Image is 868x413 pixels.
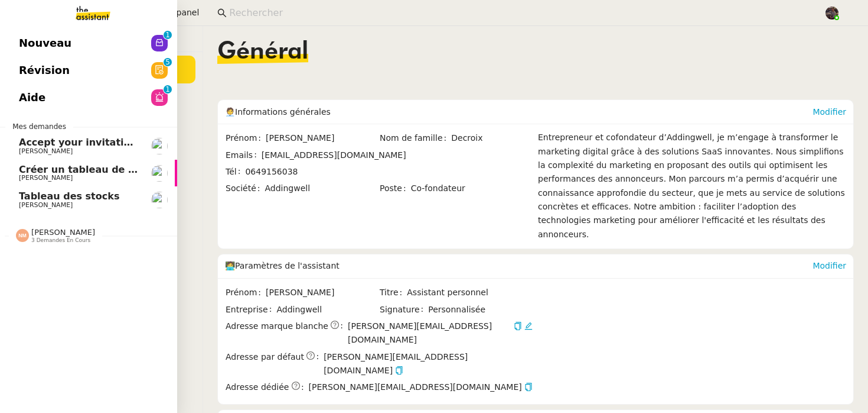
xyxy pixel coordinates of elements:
[229,5,812,21] input: Rechercher
[538,131,846,241] div: Entrepreneur et cofondateur d’Addingwell, je m’engage à transformer le marketing digital grâce à ...
[165,31,170,41] p: 1
[19,164,256,175] span: Créer un tableau de bord gestion marge PAF
[19,174,73,182] span: [PERSON_NAME]
[164,31,172,39] nz-badge-sup: 1
[235,107,331,117] span: Informations générales
[451,131,533,145] span: Decroix
[226,303,276,317] span: Entreprise
[812,261,846,270] a: Modifier
[324,350,533,378] span: [PERSON_NAME][EMAIL_ADDRESS][DOMAIN_NAME]
[226,165,245,179] span: Tél
[19,137,357,148] span: Accept your invitation to join shared calenda"[PERSON_NAME]"
[217,40,308,64] span: Général
[165,85,170,96] p: 1
[19,147,73,155] span: [PERSON_NAME]
[19,89,45,107] span: Aide
[245,167,298,176] span: 0649156038
[226,182,265,195] span: Société
[428,303,485,317] span: Personnalisée
[19,191,119,202] span: Tableau des stocks
[266,131,378,145] span: [PERSON_NAME]
[226,380,289,394] span: Adresse dédiée
[226,286,266,299] span: Prénom
[16,229,29,242] img: svg
[348,320,511,347] span: [PERSON_NAME][EMAIL_ADDRESS][DOMAIN_NAME]
[407,286,533,299] span: Assistant personnel
[19,201,73,209] span: [PERSON_NAME]
[151,165,168,182] img: users%2FAXgjBsdPtrYuxuZvIJjRexEdqnq2%2Favatar%2F1599931753966.jpeg
[164,85,172,93] nz-badge-sup: 1
[812,107,846,117] a: Modifier
[151,192,168,208] img: users%2FAXgjBsdPtrYuxuZvIJjRexEdqnq2%2Favatar%2F1599931753966.jpeg
[164,58,172,66] nz-badge-sup: 5
[226,350,304,364] span: Adresse par défaut
[265,182,378,195] span: Addingwell
[226,149,262,162] span: Emails
[380,131,451,145] span: Nom de famille
[226,131,266,145] span: Prénom
[225,254,812,278] div: 🧑‍💻
[411,182,533,195] span: Co-fondateur
[151,138,168,154] img: users%2FrLg9kJpOivdSURM9kMyTNR7xGo72%2Favatar%2Fb3a3d448-9218-437f-a4e5-c617cb932dda
[276,303,378,317] span: Addingwell
[380,286,407,299] span: Titre
[5,121,73,133] span: Mes demandes
[266,286,378,299] span: [PERSON_NAME]
[262,150,406,160] span: [EMAIL_ADDRESS][DOMAIN_NAME]
[31,228,95,237] span: [PERSON_NAME]
[235,261,340,270] span: Paramètres de l'assistant
[309,380,533,394] span: [PERSON_NAME][EMAIL_ADDRESS][DOMAIN_NAME]
[226,320,328,333] span: Adresse marque blanche
[165,58,170,69] p: 5
[380,303,428,317] span: Signature
[225,100,812,124] div: 🧑‍💼
[31,237,90,244] span: 3 demandes en cours
[19,34,71,52] span: Nouveau
[380,182,411,195] span: Poste
[825,7,838,20] img: 2af2e8ed-4e7a-4339-b054-92d163d57814
[19,62,70,79] span: Révision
